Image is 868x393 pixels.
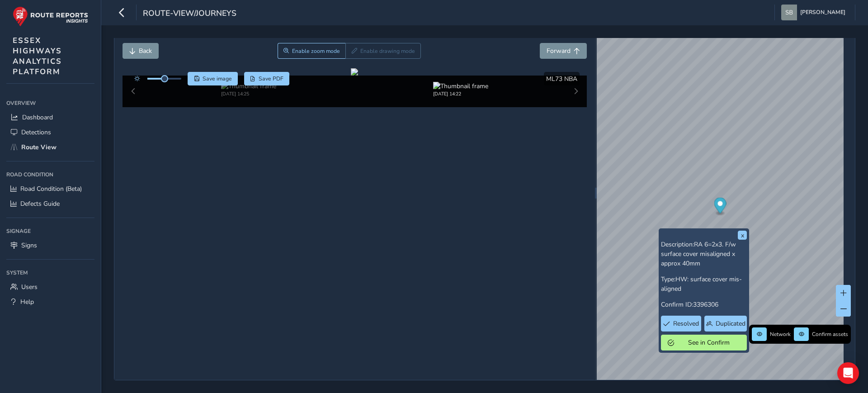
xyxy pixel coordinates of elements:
a: Road Condition (Beta) [6,181,94,196]
img: Thumbnail frame [221,82,276,90]
button: Forward [540,43,587,59]
span: Network [770,331,791,338]
a: Dashboard [6,110,94,125]
p: Description: [661,240,747,268]
div: Road Condition [6,168,94,181]
button: See in Confirm [661,335,747,350]
span: 3396306 [693,300,718,309]
span: Road Condition (Beta) [20,185,82,193]
span: ML73 NBA [546,75,577,83]
span: Detections [21,128,51,137]
span: Resolved [673,319,699,328]
span: See in Confirm [677,338,740,347]
img: rr logo [13,6,88,27]
span: RA 6=2x3. F/w surface cover misaligned x approx 40mm [661,240,736,268]
span: Help [20,298,34,306]
button: x [738,231,747,240]
img: diamond-layout [781,5,797,20]
a: Signs [6,238,94,253]
button: PDF [244,72,290,85]
span: Save image [203,75,232,82]
span: Users [21,283,38,291]
span: Duplicated [716,319,745,328]
button: [PERSON_NAME] [781,5,849,20]
span: Confirm assets [812,331,848,338]
span: Route View [21,143,57,152]
p: Type: [661,275,747,294]
span: Save PDF [259,75,283,82]
div: Map marker [714,198,726,216]
span: Forward [547,47,571,55]
div: [DATE] 14:25 [221,90,276,97]
div: [DATE] 14:22 [433,90,488,97]
span: Defects Guide [20,199,60,208]
div: System [6,266,94,279]
span: [PERSON_NAME] [800,5,845,20]
p: Confirm ID: [661,300,747,309]
span: Back [139,47,152,55]
span: Signs [21,241,37,250]
span: Dashboard [22,113,53,122]
a: Defects Guide [6,196,94,211]
a: Users [6,279,94,294]
div: Open Intercom Messenger [837,362,859,384]
button: Zoom [278,43,346,59]
a: Detections [6,125,94,140]
button: Duplicated [704,316,747,331]
button: Resolved [661,316,701,331]
span: ESSEX HIGHWAYS ANALYTICS PLATFORM [13,35,62,77]
button: Back [123,43,159,59]
a: Help [6,294,94,309]
span: route-view/journeys [143,8,236,20]
span: HW: surface cover mis-aligned [661,275,742,293]
img: Thumbnail frame [433,82,488,90]
span: Enable zoom mode [292,47,340,55]
div: Overview [6,96,94,110]
div: Signage [6,224,94,238]
a: Route View [6,140,94,155]
button: Save [188,72,238,85]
